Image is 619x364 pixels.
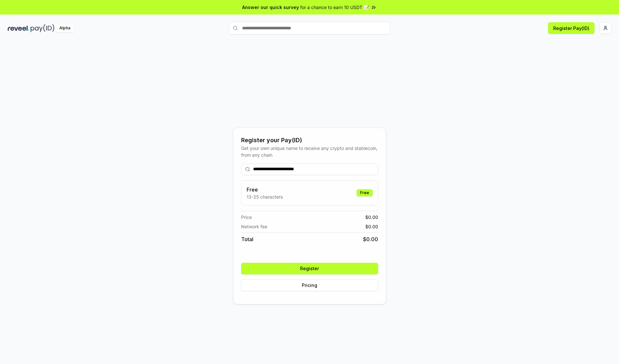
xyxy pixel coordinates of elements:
[241,223,267,230] span: Network fee
[357,189,373,196] div: Free
[241,263,378,274] button: Register
[247,193,283,200] p: 13-25 characters
[56,24,74,32] div: Alpha
[300,4,369,11] span: for a chance to earn 10 USDT 📝
[241,214,252,221] span: Price
[241,235,253,243] span: Total
[241,280,378,291] button: Pricing
[31,24,54,32] img: pay_id
[363,235,378,243] span: $ 0.00
[365,214,378,221] span: $ 0.00
[242,4,299,11] span: Answer our quick survey
[365,223,378,230] span: $ 0.00
[241,136,378,145] div: Register your Pay(ID)
[8,24,29,32] img: reveel_dark
[548,22,594,34] button: Register Pay(ID)
[247,186,283,193] h3: Free
[241,145,378,158] div: Get your own unique name to receive any crypto and stablecoin, from any chain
